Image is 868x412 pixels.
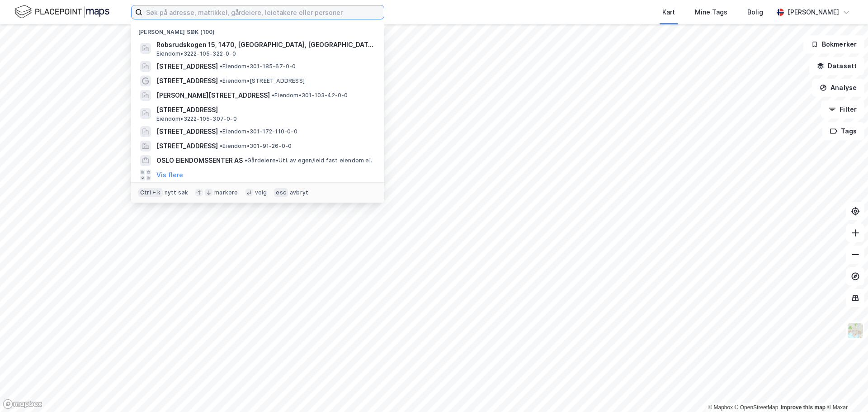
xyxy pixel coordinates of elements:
div: Bolig [747,7,763,18]
div: Ctrl + k [138,188,163,197]
span: Eiendom • 301-172-110-0-0 [220,128,297,135]
a: Improve this map [781,404,826,411]
span: Eiendom • 301-185-67-0-0 [220,63,296,70]
a: Mapbox [708,404,733,411]
button: Datasett [809,57,864,75]
span: • [220,77,222,84]
span: • [245,157,247,164]
span: OSLO EIENDOMSSENTER AS [156,155,243,166]
a: OpenStreetMap [735,404,778,411]
span: • [220,63,222,70]
div: [PERSON_NAME] søk (100) [131,21,384,38]
img: logo.f888ab2527a4732fd821a326f86c7f29.svg [14,4,109,20]
span: [STREET_ADDRESS] [156,141,218,152]
div: velg [255,189,267,196]
span: [STREET_ADDRESS] [156,104,373,115]
span: Eiendom • 301-103-42-0-0 [272,92,348,99]
span: [STREET_ADDRESS] [156,126,218,137]
span: • [220,142,222,149]
button: Filter [821,100,864,118]
span: [STREET_ADDRESS] [156,61,218,72]
button: Tags [822,122,864,140]
span: Eiendom • 3222-105-307-0-0 [156,115,237,123]
div: [PERSON_NAME] [788,7,839,18]
img: Z [847,322,864,339]
div: Kontrollprogram for chat [823,369,868,412]
button: Vis flere [156,170,183,180]
div: nytt søk [165,189,189,196]
div: Mine Tags [695,7,727,18]
span: Eiendom • 3222-105-322-0-0 [156,50,236,57]
span: • [272,92,274,99]
span: • [220,128,222,135]
span: [STREET_ADDRESS] [156,76,218,86]
span: Gårdeiere • Utl. av egen/leid fast eiendom el. [245,157,372,164]
a: Mapbox homepage [3,399,42,409]
input: Søk på adresse, matrikkel, gårdeiere, leietakere eller personer [142,5,384,19]
div: markere [214,189,238,196]
span: Robsrudskogen 15, 1470, [GEOGRAPHIC_DATA], [GEOGRAPHIC_DATA] [156,39,373,50]
span: Eiendom • [STREET_ADDRESS] [220,77,305,85]
span: [PERSON_NAME][STREET_ADDRESS] [156,90,270,101]
iframe: Chat Widget [823,369,868,412]
div: Kart [662,7,675,18]
div: esc [274,188,288,197]
div: avbryt [290,189,308,196]
button: Analyse [812,79,864,97]
span: Eiendom • 301-91-26-0-0 [220,142,292,150]
button: Bokmerker [803,35,864,53]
